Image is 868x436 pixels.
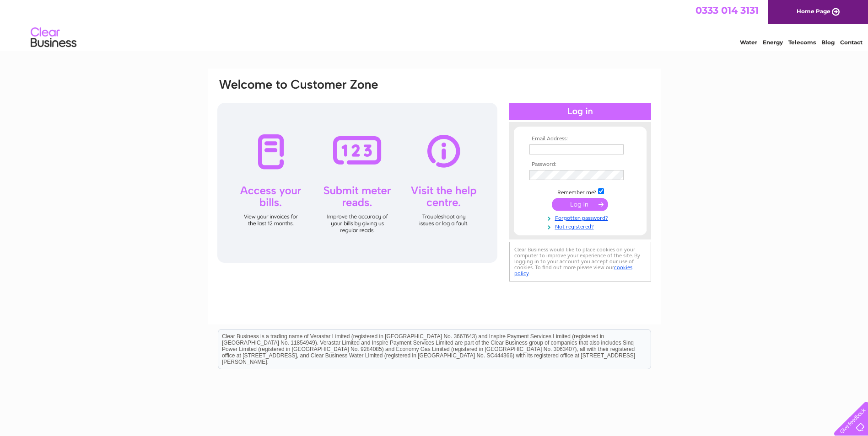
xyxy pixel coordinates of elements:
[788,39,816,46] a: Telecoms
[218,5,651,44] div: Clear Business is a trading name of Verastar Limited (registered in [GEOGRAPHIC_DATA] No. 3667643...
[552,198,608,211] input: Submit
[740,39,757,46] a: Water
[527,161,633,168] th: Password:
[821,39,835,46] a: Blog
[763,39,783,46] a: Energy
[529,222,633,230] a: Not registered?
[509,242,651,282] div: Clear Business would like to place cookies on your computer to improve your experience of the sit...
[30,24,77,52] img: logo.png
[529,213,633,222] a: Forgotten password?
[527,136,633,142] th: Email Address:
[840,39,863,46] a: Contact
[527,187,633,196] td: Remember me?
[514,264,632,276] a: cookies policy
[695,5,759,16] a: 0333 014 3131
